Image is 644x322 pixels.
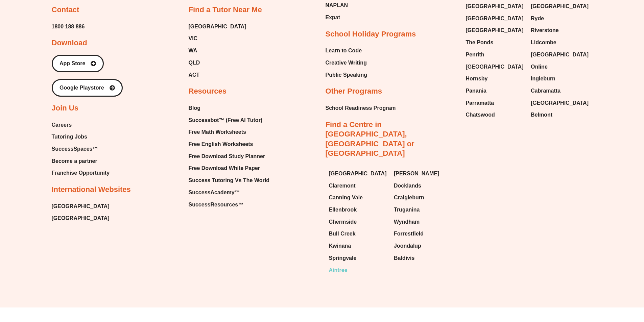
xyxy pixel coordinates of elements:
span: Docklands [394,181,421,191]
a: Become a partner [52,156,110,166]
a: Canning Vale [329,193,387,203]
a: [GEOGRAPHIC_DATA] [189,22,246,32]
a: Chatswood [466,110,524,120]
span: QLD [189,58,200,68]
a: Riverstone [531,25,589,35]
h2: Download [52,38,87,48]
a: Online [531,62,589,72]
span: [GEOGRAPHIC_DATA] [531,50,589,60]
span: Free Download White Paper [189,163,260,173]
span: SuccessResources™ [189,200,244,210]
a: Careers [52,120,110,130]
a: Cabramatta [531,86,589,96]
span: Lidcombe [531,38,556,48]
a: Creative Writing [326,58,367,68]
a: Free Download White Paper [189,163,269,173]
a: [GEOGRAPHIC_DATA] [329,169,387,179]
a: Docklands [394,181,452,191]
span: [GEOGRAPHIC_DATA] [466,1,524,11]
span: Springvale [329,253,357,263]
a: Truganina [394,205,452,215]
span: Penrith [466,50,484,60]
span: Learn to Code [326,46,362,56]
h2: Other Programs [326,86,382,96]
span: Baldivis [394,253,414,263]
a: Chermside [329,217,387,227]
a: Bull Creek [329,229,387,239]
a: Franchise Opportunity [52,168,110,178]
a: [GEOGRAPHIC_DATA] [531,98,589,108]
a: [GEOGRAPHIC_DATA] [531,50,589,60]
a: QLD [189,58,246,68]
a: Ryde [531,14,589,24]
span: The Ponds [466,38,494,48]
a: 1800 188 886 [52,22,85,32]
span: Panania [466,86,486,96]
span: School Readiness Program [326,103,396,113]
span: Ellenbrook [329,205,357,215]
a: Joondalup [394,241,452,251]
span: Blog [189,103,201,113]
span: Public Speaking [326,70,367,80]
a: SuccessSpaces™ [52,144,110,154]
span: Kwinana [329,241,351,251]
span: SuccessSpaces™ [52,144,98,154]
span: Riverstone [531,25,559,35]
a: Free Download Study Planner [189,151,269,162]
a: Learn to Code [326,46,367,56]
span: Aintree [329,265,348,275]
span: Online [531,62,548,72]
span: [GEOGRAPHIC_DATA] [466,14,524,24]
a: Wyndham [394,217,452,227]
a: Hornsby [466,74,524,84]
a: Blog [189,103,269,113]
span: Cabramatta [531,86,560,96]
span: Free Math Worksheets [189,127,246,137]
span: [GEOGRAPHIC_DATA] [531,98,589,108]
span: Claremont [329,181,356,191]
a: Kwinana [329,241,387,251]
a: Panania [466,86,524,96]
span: ACT [189,70,200,80]
a: Claremont [329,181,387,191]
a: [GEOGRAPHIC_DATA] [52,201,110,212]
a: [GEOGRAPHIC_DATA] [466,14,524,24]
a: Ingleburn [531,74,589,84]
span: Parramatta [466,98,494,108]
span: [PERSON_NAME] [394,169,439,179]
a: Baldivis [394,253,452,263]
span: Hornsby [466,74,488,84]
span: Expat [326,13,340,23]
span: [GEOGRAPHIC_DATA] [531,1,589,11]
a: [GEOGRAPHIC_DATA] [466,25,524,35]
a: Success Tutoring Vs The World [189,175,269,185]
a: [GEOGRAPHIC_DATA] [531,1,589,11]
span: Tutoring Jobs [52,132,87,142]
span: Free English Worksheets [189,139,253,149]
span: App Store [59,61,85,66]
a: [GEOGRAPHIC_DATA] [466,62,524,72]
span: Truganina [394,205,420,215]
a: ACT [189,70,246,80]
span: VIC [189,33,198,44]
a: Find a Centre in [GEOGRAPHIC_DATA], [GEOGRAPHIC_DATA] or [GEOGRAPHIC_DATA] [326,120,414,158]
span: Become a partner [52,156,97,166]
span: [GEOGRAPHIC_DATA] [466,62,524,72]
a: VIC [189,33,246,44]
span: NAPLAN [326,0,348,10]
a: Penrith [466,50,524,60]
span: Craigieburn [394,193,424,203]
iframe: Chat Widget [531,246,644,322]
span: Chatswood [466,110,495,120]
span: Ryde [531,14,544,24]
a: [GEOGRAPHIC_DATA] [466,1,524,11]
h2: International Websites [52,185,131,195]
a: Lidcombe [531,38,589,48]
a: The Ponds [466,38,524,48]
a: Springvale [329,253,387,263]
a: Craigieburn [394,193,452,203]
